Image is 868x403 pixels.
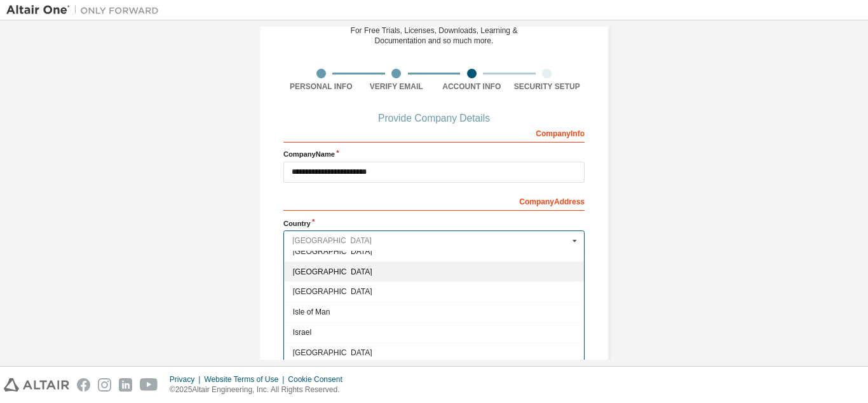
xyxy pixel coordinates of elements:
[119,378,132,392] img: linkedin.svg
[293,248,576,255] span: [GEOGRAPHIC_DATA]
[283,218,585,229] label: Country
[140,378,158,392] img: youtube.svg
[359,81,435,92] div: Verify Email
[293,267,576,275] span: [GEOGRAPHIC_DATA]
[293,329,576,336] span: Israel
[6,4,165,17] img: Altair One
[283,149,585,159] label: Company Name
[510,81,585,92] div: Security Setup
[283,115,585,122] div: Provide Company Details
[434,81,510,92] div: Account Info
[293,349,576,357] span: [GEOGRAPHIC_DATA]
[293,308,576,316] span: Isle of Man
[283,190,585,211] div: Company Address
[283,122,585,143] div: Company Info
[98,378,111,392] img: instagram.svg
[77,378,90,392] img: facebook.svg
[170,374,204,385] div: Privacy
[283,81,359,92] div: Personal Info
[170,385,350,395] p: © 2025 Altair Engineering, Inc. All Rights Reserved.
[351,25,518,46] div: For Free Trials, Licenses, Downloads, Learning & Documentation and so much more.
[293,288,576,295] span: [GEOGRAPHIC_DATA]
[204,374,288,385] div: Website Terms of Use
[288,374,349,385] div: Cookie Consent
[4,378,69,392] img: altair_logo.svg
